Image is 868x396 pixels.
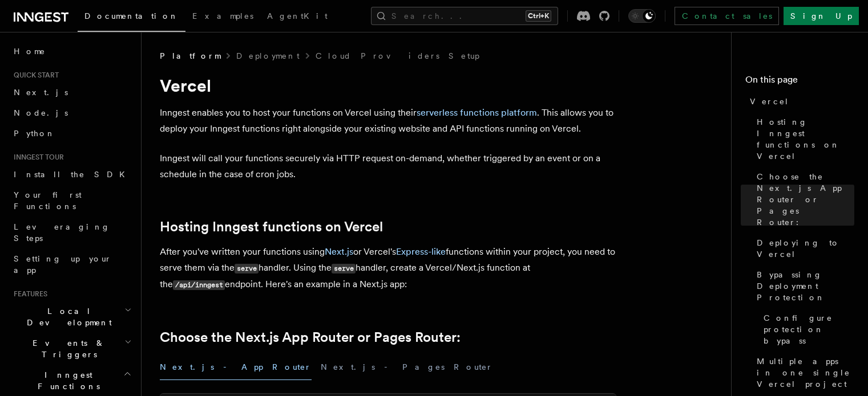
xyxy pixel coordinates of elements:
a: AgentKit [260,3,334,31]
a: Express-like [396,246,446,257]
span: Features [9,289,47,299]
span: Events & Triggers [9,337,124,360]
span: Bypassing Deployment Protection [757,269,854,303]
code: serve [332,264,356,273]
a: Vercel [745,91,854,112]
a: Sign Up [784,7,859,25]
a: Next.js [325,246,353,257]
span: Multiple apps in one single Vercel project [757,356,854,390]
button: Search...Ctrl+K [371,7,558,25]
a: Examples [185,3,260,31]
button: Events & Triggers [9,333,134,365]
a: Python [9,123,134,144]
code: serve [235,264,259,273]
a: Install the SDK [9,164,134,185]
a: Deployment [236,50,300,62]
span: Leveraging Steps [14,222,110,243]
span: Setting up your app [14,254,112,275]
a: Leveraging Steps [9,217,134,248]
a: Node.js [9,103,134,123]
p: Inngest will call your functions securely via HTTP request on-demand, whether triggered by an eve... [160,150,616,182]
span: Home [14,46,46,57]
span: Python [14,129,55,138]
a: Hosting Inngest functions on Vercel [160,219,383,235]
h1: Vercel [160,75,616,96]
button: Local Development [9,301,134,333]
span: Inngest tour [9,153,64,162]
button: Toggle dark mode [628,9,656,23]
a: Bypassing Deployment Protection [752,264,854,308]
span: Inngest Functions [9,369,123,392]
a: Choose the Next.js App Router or Pages Router: [160,329,461,345]
p: After you've written your functions using or Vercel's functions within your project, you need to ... [160,244,616,293]
button: Next.js - App Router [160,354,312,380]
a: Choose the Next.js App Router or Pages Router: [752,166,854,232]
a: serverless functions platform [417,107,537,118]
span: Local Development [9,305,124,328]
a: Contact sales [675,7,779,25]
span: Node.js [14,108,68,117]
a: Documentation [78,3,185,32]
span: Documentation [84,11,179,21]
span: Examples [192,11,253,21]
span: Next.js [14,88,68,97]
span: AgentKit [267,11,328,21]
button: Next.js - Pages Router [321,354,493,380]
a: Your first Functions [9,185,134,217]
span: Choose the Next.js App Router or Pages Router: [757,171,854,228]
a: Deploying to Vercel [752,232,854,264]
a: Home [9,41,134,62]
a: Next.js [9,82,134,103]
a: Cloud Providers Setup [316,50,479,62]
p: Inngest enables you to host your functions on Vercel using their . This allows you to deploy your... [160,105,616,137]
span: Vercel [750,96,789,107]
span: Install the SDK [14,170,132,179]
a: Setting up your app [9,248,134,280]
a: Configure protection bypass [759,308,854,351]
kbd: Ctrl+K [526,10,551,22]
h4: On this page [745,73,854,91]
span: Hosting Inngest functions on Vercel [757,116,854,162]
span: Platform [160,50,220,62]
a: Hosting Inngest functions on Vercel [752,112,854,166]
span: Deploying to Vercel [757,237,854,260]
span: Your first Functions [14,190,82,211]
span: Quick start [9,71,59,80]
a: Multiple apps in one single Vercel project [752,351,854,394]
span: Configure protection bypass [764,312,854,346]
code: /api/inngest [173,280,225,290]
